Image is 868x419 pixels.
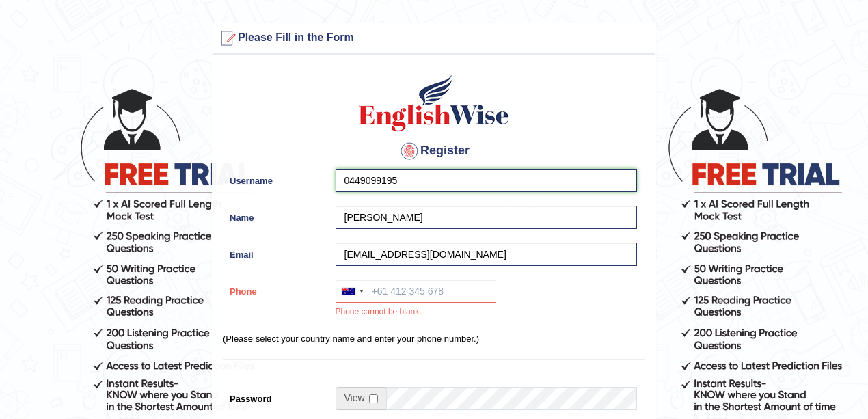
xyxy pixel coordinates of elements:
img: Logo of English Wise create a new account for intelligent practice with AI [356,72,512,133]
label: Phone [223,280,329,298]
h4: Register [223,140,645,162]
label: Name [223,206,329,224]
div: Australia: +61 [336,280,368,302]
label: Username [223,169,329,187]
label: Password [223,387,329,405]
input: Show/Hide Password [369,394,378,403]
h3: Please Fill in the Form [216,27,652,49]
p: (Please select your country name and enter your phone number.) [223,332,645,345]
input: +61 412 345 678 [336,280,496,303]
label: Email [223,243,329,261]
